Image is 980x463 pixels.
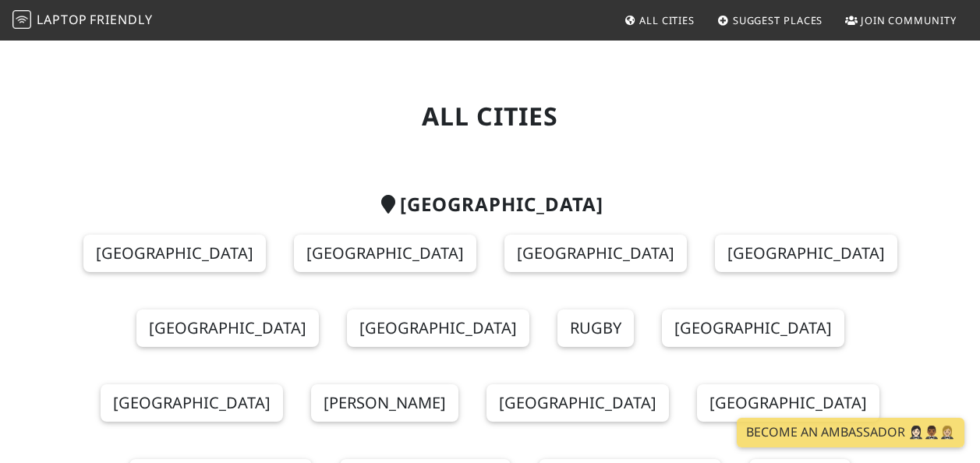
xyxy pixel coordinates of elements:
span: Suggest Places [733,13,823,27]
a: [GEOGRAPHIC_DATA] [662,309,844,347]
a: [PERSON_NAME] [311,384,458,422]
a: Rugby [557,309,634,347]
a: Join Community [839,6,963,34]
a: [GEOGRAPHIC_DATA] [504,235,687,272]
span: Friendly [90,11,152,28]
a: [GEOGRAPHIC_DATA] [83,235,266,272]
a: [GEOGRAPHIC_DATA] [697,384,879,422]
a: [GEOGRAPHIC_DATA] [486,384,669,422]
span: Join Community [861,13,957,27]
a: [GEOGRAPHIC_DATA] [136,309,319,347]
a: [GEOGRAPHIC_DATA] [101,384,283,422]
a: [GEOGRAPHIC_DATA] [715,235,897,272]
a: [GEOGRAPHIC_DATA] [294,235,476,272]
a: [GEOGRAPHIC_DATA] [347,309,529,347]
span: All Cities [639,13,695,27]
a: Become an Ambassador 🤵🏻‍♀️🤵🏾‍♂️🤵🏼‍♀️ [737,418,964,447]
h1: All Cities [55,101,925,131]
img: LaptopFriendly [12,10,31,29]
a: Suggest Places [711,6,830,34]
a: All Cities [617,6,701,34]
h2: [GEOGRAPHIC_DATA] [55,193,925,216]
a: LaptopFriendly LaptopFriendly [12,7,153,34]
span: Laptop [37,11,87,28]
